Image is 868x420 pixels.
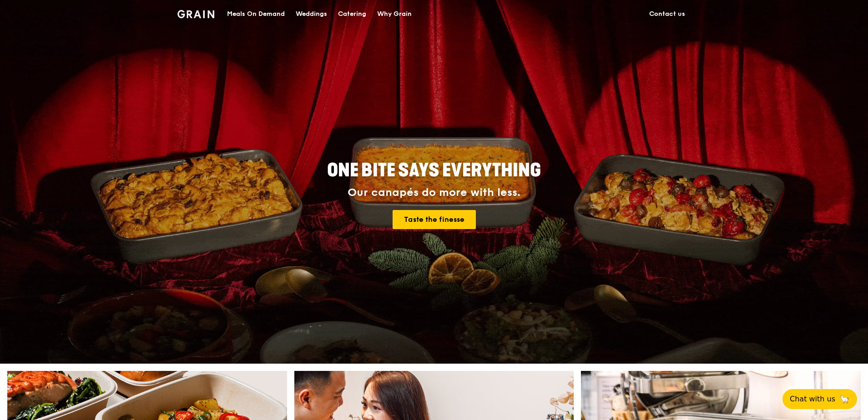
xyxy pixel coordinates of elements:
div: Why Grain [377,0,412,28]
a: Why Grain [372,0,417,28]
a: Weddings [290,0,333,28]
img: Grain [177,10,214,18]
div: Meals On Demand [227,0,285,28]
a: Catering [333,0,372,28]
span: 🦙 [839,394,850,405]
button: Chat with us🦙 [782,389,857,409]
div: Our canapés do more with less. [270,186,598,199]
span: ONE BITE SAYS EVERYTHING [327,160,541,181]
span: Chat with us [790,394,835,405]
div: Weddings [296,0,327,28]
a: Taste the finesse [393,210,476,229]
div: Catering [338,0,366,28]
a: Contact us [644,0,691,28]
